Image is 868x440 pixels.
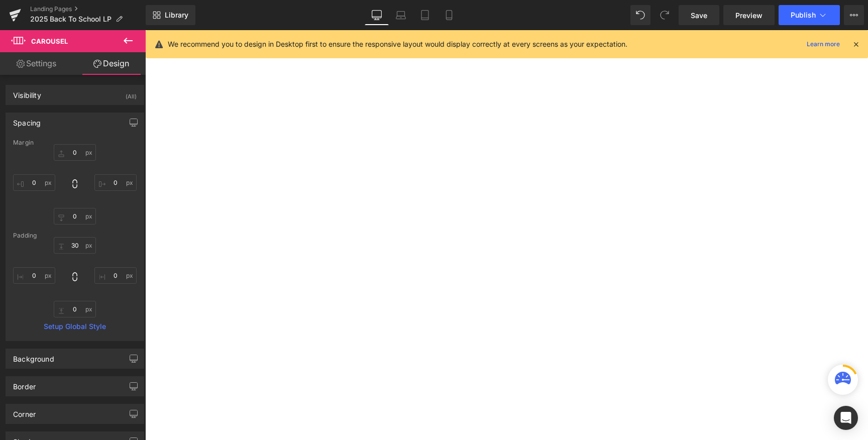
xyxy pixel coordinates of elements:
input: 0 [13,267,55,284]
div: (All) [126,85,137,102]
div: Margin [13,139,137,146]
div: Corner [13,404,36,418]
div: Padding [13,232,137,239]
a: Landing Pages [30,5,146,13]
div: Background [13,349,54,363]
span: Preview [735,10,763,21]
a: Design [75,52,148,75]
a: Setup Global Style [13,322,137,331]
input: 0 [54,144,96,161]
button: Redo [655,5,675,25]
a: Preview [723,5,775,25]
div: Border [13,377,36,391]
a: Desktop [365,5,389,25]
a: Laptop [389,5,413,25]
span: Library [165,11,188,20]
a: Learn more [803,38,844,50]
input: 0 [94,267,137,284]
a: New Library [146,5,195,25]
div: Spacing [13,113,41,127]
input: 0 [54,301,96,317]
button: Publish [779,5,840,25]
a: Mobile [437,5,461,25]
span: Carousel [31,37,68,45]
a: Tablet [413,5,437,25]
span: Save [691,10,707,21]
p: We recommend you to design in Desktop first to ensure the responsive layout would display correct... [168,39,627,50]
button: More [844,5,864,25]
div: Open Intercom Messenger [834,406,858,430]
div: Visibility [13,85,41,99]
span: 2025 Back To School LP [30,15,112,23]
input: 0 [54,208,96,225]
span: Publish [791,11,816,19]
input: 0 [94,174,137,191]
button: Undo [630,5,650,25]
input: 0 [13,174,55,191]
input: 0 [54,237,96,254]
